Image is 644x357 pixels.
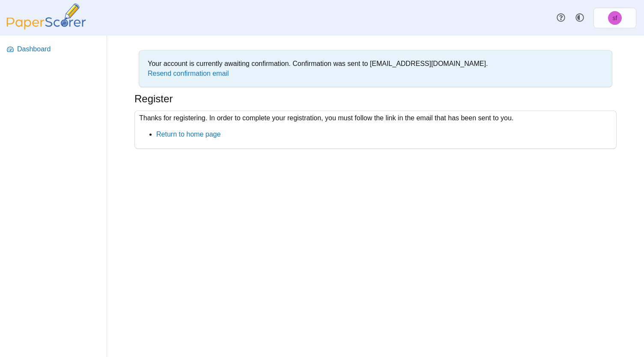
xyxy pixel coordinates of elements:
[134,110,617,149] div: Thanks for registering. In order to complete your registration, you must follow the link in the e...
[608,11,622,25] span: sadfsdfsd fasdsa
[148,70,229,77] a: Resend confirmation email
[3,39,104,59] a: Dashboard
[593,8,636,28] a: sadfsdfsd fasdsa
[613,15,617,21] span: sadfsdfsd fasdsa
[3,24,89,31] a: PaperScorer
[17,45,101,54] span: Dashboard
[143,55,608,83] div: Your account is currently awaiting confirmation. Confirmation was sent to [EMAIL_ADDRESS][DOMAIN_...
[134,92,173,106] h1: Register
[3,3,89,30] img: PaperScorer
[156,131,221,138] a: Return to home page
